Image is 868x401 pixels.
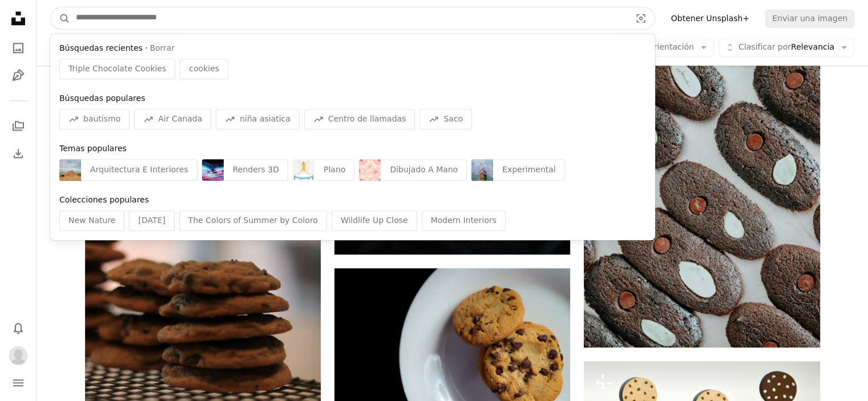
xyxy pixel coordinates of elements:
[68,63,166,75] span: Triple Chocolate Cookies
[85,374,321,384] a: Una pila de cookies
[59,43,646,54] div: ·
[7,115,30,137] a: Colecciones
[765,9,854,27] button: Enviar una imagen
[359,159,381,181] img: premium_vector-1689096811839-56e58bd0c120
[493,159,564,181] div: Experimental
[240,114,290,125] span: niña asiatica
[59,159,81,181] img: premium_photo-1755882951561-7164bd8427a2
[738,42,834,54] span: Relevancia
[59,94,145,103] span: Búsquedas populares
[59,195,149,204] span: Colecciones populares
[158,114,202,125] span: Air Canada
[59,210,124,231] div: New Nature
[293,159,314,181] img: premium_vector-1719596801871-cd387a019847
[738,43,791,52] span: Clasificar por
[664,9,756,27] a: Obtener Unsplash+
[443,114,463,125] span: Saco
[7,64,30,87] a: Ilustraciones
[628,39,714,57] button: Orientación
[328,114,406,125] span: Centro de llamadas
[150,43,175,54] button: Borrar
[648,43,694,52] span: Orientación
[179,210,327,231] div: The Colors of Summer by Coloro
[718,39,854,57] button: Clasificar porRelevancia
[7,344,30,367] button: Perfil
[81,159,197,181] div: Arquitectura E Interiores
[129,210,174,231] div: [DATE]
[7,371,30,394] button: Menú
[314,159,354,181] div: Plano
[59,144,127,153] span: Temas populares
[83,114,120,125] span: bautismo
[7,7,30,32] a: Inicio — Unsplash
[50,7,655,30] form: Encuentra imágenes en todo el sitio
[627,7,655,29] button: Búsqueda visual
[189,63,219,75] span: cookies
[202,159,224,181] img: premium_photo-1754984826162-5de96e38a4e4
[51,7,70,29] button: Buscar en Unsplash
[7,142,30,165] a: Historial de descargas
[224,159,288,181] div: Renders 3D
[422,210,506,231] div: Modern Interiors
[7,317,30,339] button: Notificaciones
[7,37,30,59] a: Fotos
[59,43,143,54] span: Búsquedas recientes
[9,346,27,364] img: Avatar del usuario Mariela Fernanda Porporato
[471,159,493,181] img: premium_photo-1755890950394-d560a489a3c6
[332,210,417,231] div: Wildlife Up Close
[584,132,819,143] a: Una mesa cubierta con galletas de chocolate cubiertas de glaseado blanco
[381,159,467,181] div: Dibujado A Mano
